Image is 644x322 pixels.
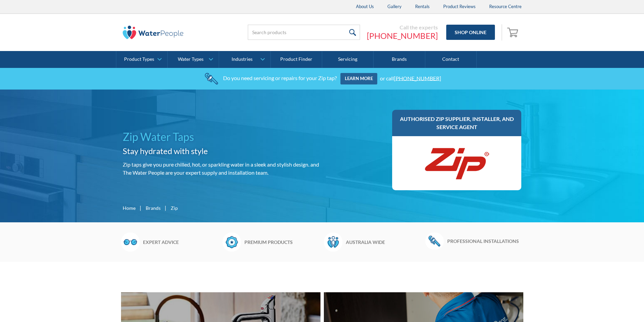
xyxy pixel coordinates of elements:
a: Brands [146,204,161,212]
a: Home [123,204,136,212]
div: or call [380,75,441,81]
img: Badge [222,232,241,251]
a: Learn more [340,73,377,84]
h6: Professional installations [447,238,523,245]
a: Open empty cart [505,24,522,41]
input: Search products [248,25,360,40]
a: Product Types [116,51,167,68]
h6: Expert advice [143,239,219,246]
h1: Zip Water Taps [123,129,319,145]
h3: Authorised Zip supplier, installer, and service agent [399,115,515,131]
div: Call the experts [367,24,438,31]
div: Water Types [178,56,204,62]
a: Servicing [322,51,374,68]
a: Product Finder [271,51,322,68]
h6: Premium products [244,239,320,246]
div: Do you need servicing or repairs for your Zip tap? [223,75,337,81]
div: Product Types [124,56,154,62]
h6: Australia wide [346,239,422,246]
div: | [164,204,167,212]
img: Zip [423,143,491,183]
a: [PHONE_NUMBER] [367,31,438,41]
img: Wrench [425,232,444,249]
a: [PHONE_NUMBER] [394,75,441,81]
a: Water Types [168,51,219,68]
img: The Water People [123,26,184,39]
h2: Stay hydrated with style [123,145,319,157]
a: Industries [219,51,270,68]
img: shopping cart [507,27,520,38]
a: Contact [425,51,477,68]
div: | [139,204,142,212]
p: Zip taps give you pure chilled, hot, or sparkling water in a sleek and stylish design. and The Wa... [123,160,319,177]
div: Industries [232,56,253,62]
a: Brands [374,51,425,68]
div: Zip [171,204,178,212]
img: Glasses [121,232,140,251]
img: Waterpeople Symbol [324,232,342,251]
a: Shop Online [446,25,495,40]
